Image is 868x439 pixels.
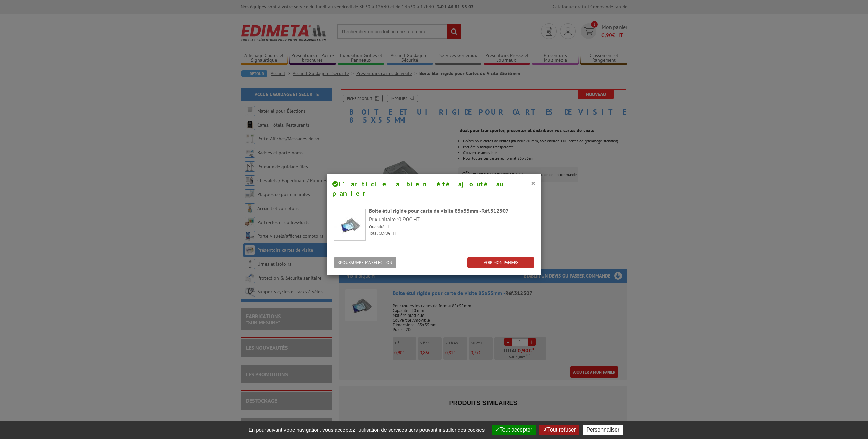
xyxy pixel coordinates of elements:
[387,224,389,230] span: 1
[369,230,534,237] p: Total : € HT
[583,425,623,435] button: Personnaliser (fenêtre modale)
[369,215,534,223] p: Prix unitaire : € HT
[245,427,488,433] span: En poursuivant votre navigation, vous acceptez l'utilisation de services tiers pouvant installer ...
[539,425,579,435] button: Tout refuser
[334,257,396,268] button: POURSUIVRE MA SÉLECTION
[398,216,409,223] span: 0,90
[369,224,534,230] p: Quantité :
[369,207,534,215] div: Boite étui rigide pour carte de visite 85x55mm -
[481,207,509,214] span: Réf.312307
[492,425,536,435] button: Tout accepter
[380,230,388,236] span: 0,90
[467,257,534,268] a: VOIR MON PANIER
[332,179,536,198] h4: L’article a bien été ajouté au panier
[531,178,536,187] button: ×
